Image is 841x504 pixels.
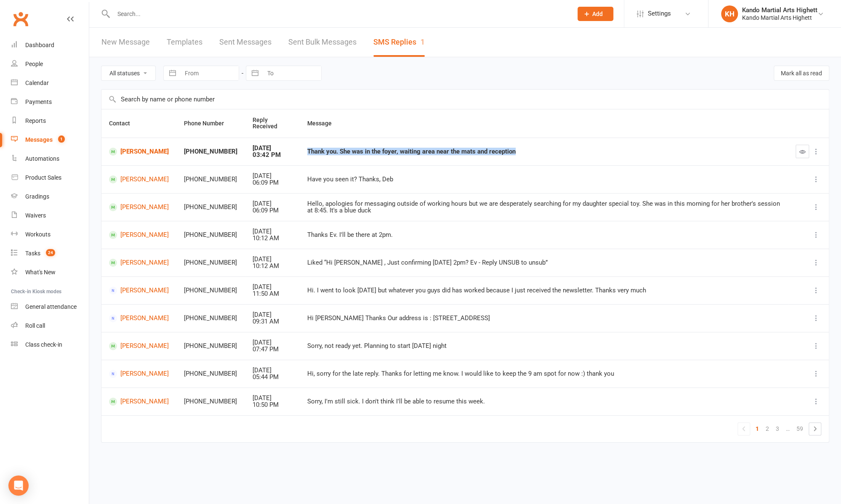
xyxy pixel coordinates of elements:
[109,175,169,183] a: [PERSON_NAME]
[176,109,245,138] th: Phone Number
[300,109,788,138] th: Message
[25,117,46,124] div: Reports
[253,179,292,186] div: 06:09 PM
[25,80,49,86] div: Calendar
[184,342,237,350] div: [PHONE_NUMBER]
[253,145,292,152] div: [DATE]
[793,423,806,435] a: 59
[253,401,292,409] div: 10:50 PM
[25,174,61,181] div: Product Sales
[742,14,817,21] div: Kando Martial Arts Highett
[307,148,780,155] div: Thank you. She was in the foyer, waiting area near the mats and reception
[307,176,780,183] div: Have you seen it? Thanks, Deb
[8,475,29,496] div: Open Intercom Messenger
[307,200,780,214] div: Hello, apologies for messaging outside of working hours but we are desperately searching for my d...
[111,8,567,20] input: Search...
[253,290,292,297] div: 11:50 AM
[184,370,237,377] div: [PHONE_NUMBER]
[253,172,292,180] div: [DATE]
[11,168,89,187] a: Product Sales
[253,311,292,318] div: [DATE]
[11,74,89,93] a: Calendar
[109,398,169,406] a: [PERSON_NAME]
[184,204,237,211] div: [PHONE_NUMBER]
[307,315,780,322] div: Hi [PERSON_NAME] Thanks Our address is : [STREET_ADDRESS]
[263,66,321,80] input: To
[742,6,817,14] div: Kando Martial Arts Highett
[109,148,169,156] a: [PERSON_NAME]
[11,93,89,111] a: Payments
[25,42,54,48] div: Dashboard
[11,187,89,206] a: Gradings
[167,28,202,57] a: Templates
[58,135,65,143] span: 1
[11,149,89,168] a: Automations
[109,370,169,378] a: [PERSON_NAME]
[11,225,89,244] a: Workouts
[253,339,292,346] div: [DATE]
[25,231,51,238] div: Workouts
[253,207,292,214] div: 06:09 PM
[253,367,292,374] div: [DATE]
[11,244,89,263] a: Tasks 24
[25,303,77,310] div: General attendance
[782,423,793,435] a: …
[101,109,176,138] th: Contact
[109,314,169,322] a: [PERSON_NAME]
[25,155,59,162] div: Automations
[288,28,357,57] a: Sent Bulk Messages
[307,259,780,266] div: Liked “Hi [PERSON_NAME] , Just confirming [DATE] 2pm? Ev - Reply UNSUB to unsub”
[184,231,237,239] div: [PHONE_NUMBER]
[25,269,56,276] div: What's New
[762,423,772,435] a: 2
[648,4,671,23] span: Settings
[307,231,780,239] div: Thanks Ev. I'll be there at 2pm.
[10,8,31,29] a: Clubworx
[219,28,271,57] a: Sent Messages
[253,235,292,242] div: 10:12 AM
[253,346,292,353] div: 07:47 PM
[253,200,292,207] div: [DATE]
[253,395,292,402] div: [DATE]
[578,7,613,21] button: Add
[253,263,292,270] div: 10:12 AM
[11,297,89,316] a: General attendance kiosk mode
[184,398,237,405] div: [PHONE_NUMBER]
[774,66,829,81] button: Mark all as read
[420,37,425,46] div: 1
[253,374,292,381] div: 05:44 PM
[11,111,89,130] a: Reports
[11,206,89,225] a: Waivers
[184,315,237,322] div: [PHONE_NUMBER]
[101,28,150,57] a: New Message
[25,61,43,67] div: People
[373,28,425,57] a: SMS Replies1
[25,341,62,348] div: Class check-in
[253,256,292,263] div: [DATE]
[721,5,738,22] div: KH
[11,263,89,282] a: What's New
[109,286,169,294] a: [PERSON_NAME]
[11,316,89,335] a: Roll call
[46,249,55,256] span: 24
[25,136,53,143] div: Messages
[184,148,237,155] div: [PHONE_NUMBER]
[772,423,782,435] a: 3
[752,423,762,435] a: 1
[109,342,169,350] a: [PERSON_NAME]
[184,259,237,266] div: [PHONE_NUMBER]
[25,212,46,219] div: Waivers
[307,398,780,405] div: Sorry, I'm still sick. I don't think I'll be able to resume this week.
[180,66,239,80] input: From
[245,109,300,138] th: Reply Received
[109,203,169,211] a: [PERSON_NAME]
[25,98,52,105] div: Payments
[25,322,45,329] div: Roll call
[253,151,292,159] div: 03:42 PM
[11,36,89,55] a: Dashboard
[307,287,780,294] div: Hi. I went to look [DATE] but whatever you guys did has worked because I just received the newsle...
[184,287,237,294] div: [PHONE_NUMBER]
[101,90,829,109] input: Search by name or phone number
[184,176,237,183] div: [PHONE_NUMBER]
[11,130,89,149] a: Messages 1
